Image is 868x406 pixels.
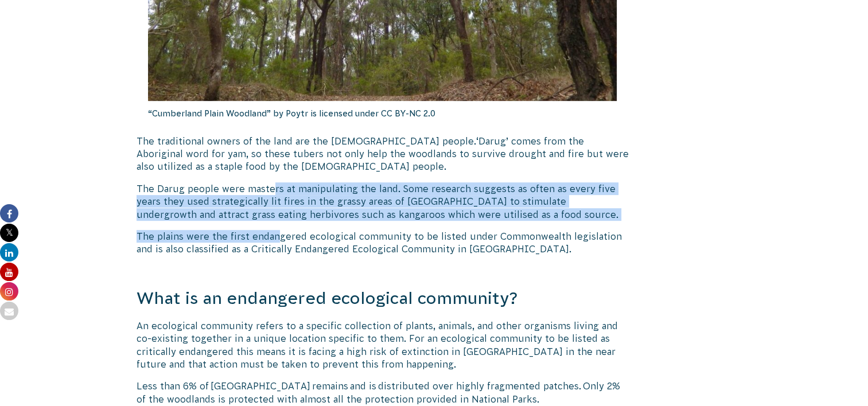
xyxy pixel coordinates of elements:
[137,136,476,146] span: The traditional owners of the land are the [DEMOGRAPHIC_DATA] people.
[137,287,629,310] h3: What is an endangered ecological community?
[148,101,617,126] p: “Cumberland Plain Woodland” by Poytr is licensed under CC BY-NC 2.0
[137,231,622,254] span: The plains were the first endangered ecological community to be listed under Commonwealth legisla...
[137,321,618,369] span: An ecological community refers to a specific collection of plants, animals, and other organisms l...
[137,184,618,220] span: The Darug people were masters at manipulating the land. Some research suggests as often as every ...
[137,136,629,172] span: ‘Darug’ comes from the Aboriginal word for yam, so these tubers not only help the woodlands to su...
[137,381,620,404] span: Less than 6% of [GEOGRAPHIC_DATA] remains and is distributed over highly fragmented patches. Only...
